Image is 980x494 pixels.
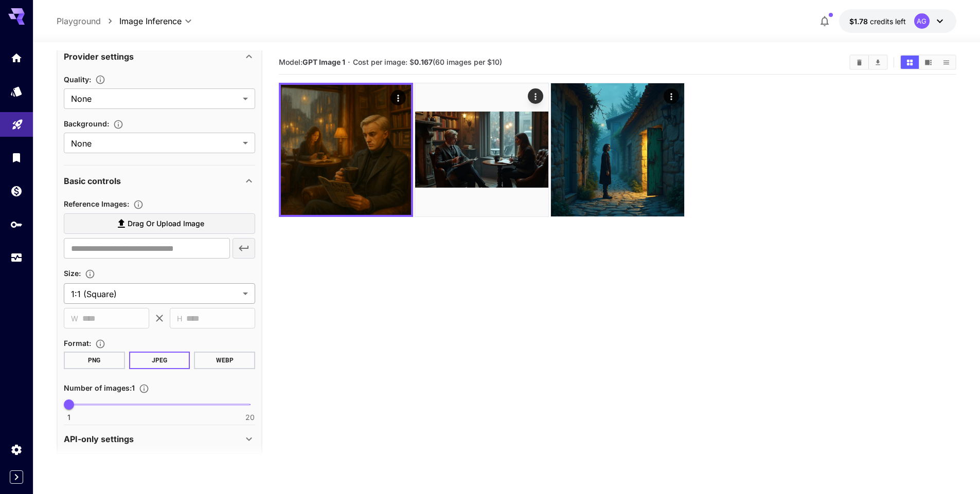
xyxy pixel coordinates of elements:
[128,217,204,230] span: Drag or upload image
[71,288,239,300] span: 1:1 (Square)
[57,15,119,27] nav: breadcrumb
[849,17,870,26] span: $1.78
[849,16,906,27] div: $1.7794
[302,58,345,66] b: GPT Image 1
[67,412,70,423] span: 1
[64,75,91,84] span: Quality :
[64,433,134,445] p: API-only settings
[57,15,101,27] a: Playground
[10,185,23,197] div: Wallet
[849,54,888,70] div: Clear ImagesDownload All
[71,93,239,105] span: None
[119,15,182,27] span: Image Inference
[901,56,919,69] button: Show images in grid view
[71,137,239,150] span: None
[64,119,109,128] span: Background :
[64,199,129,208] span: Reference Images :
[869,56,887,69] button: Download All
[64,50,134,63] p: Provider settings
[390,90,406,105] div: Actions
[177,313,182,324] span: H
[279,58,345,66] span: Model:
[129,199,148,210] button: Upload a reference image to guide the result. This is needed for Image-to-Image or Inpainting. Su...
[900,54,956,70] div: Show images in grid viewShow images in video viewShow images in list view
[135,383,153,394] button: Specify how many images to generate in a single request. Each image generation will be charged se...
[937,56,955,69] button: Show images in list view
[10,443,23,456] div: Settings
[64,352,125,369] button: PNG
[64,427,255,451] div: API-only settings
[91,339,110,349] button: Choose the file format for the output image.
[10,85,23,98] div: Models
[71,313,78,324] span: W
[10,470,23,484] button: Expand sidebar
[81,269,99,279] button: Adjust the dimensions of the generated image by specifying its width and height in pixels, or sel...
[64,175,121,187] p: Basic controls
[414,58,433,66] b: 0.167
[194,352,255,369] button: WEBP
[129,352,190,369] button: JPEG
[64,169,255,193] div: Basic controls
[839,9,956,33] button: $1.7794AG
[10,151,23,164] div: Library
[64,269,81,278] span: Size :
[10,218,23,231] div: API Keys
[281,85,411,215] img: 2Q==
[919,56,937,69] button: Show images in video view
[245,412,255,423] span: 20
[10,51,23,64] div: Home
[528,88,543,104] div: Actions
[551,83,684,216] img: 9k=
[850,56,868,69] button: Clear Images
[64,213,255,234] label: Drag or upload image
[64,44,255,69] div: Provider settings
[914,13,930,29] div: AG
[348,56,350,68] p: ·
[353,58,502,66] span: Cost per image: $ (60 images per $10)
[64,339,91,347] span: Format :
[10,251,23,264] div: Usage
[870,17,906,26] span: credits left
[415,83,548,216] img: Z
[64,383,135,392] span: Number of images : 1
[11,115,24,127] div: Playground
[664,88,679,104] div: Actions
